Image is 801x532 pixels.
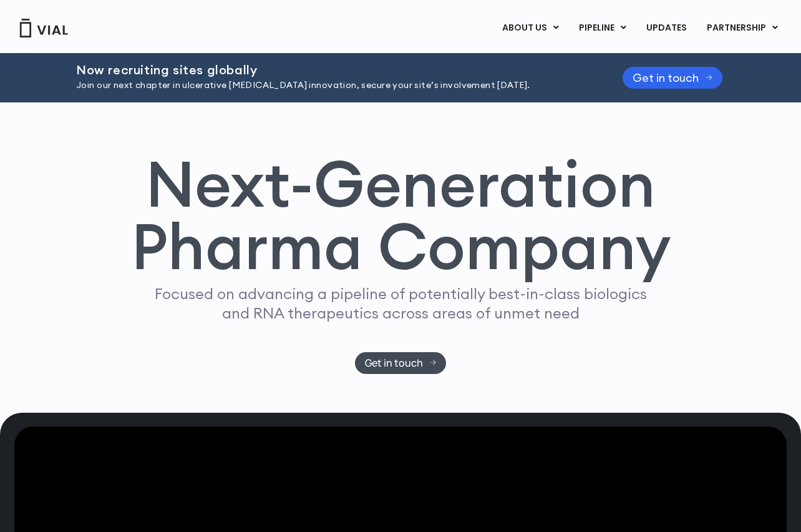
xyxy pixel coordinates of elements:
p: Join our next chapter in ulcerative [MEDICAL_DATA] innovation, secure your site’s involvement [DA... [76,79,591,92]
a: Get in touch [355,352,447,374]
p: Focused on advancing a pipeline of potentially best-in-class biologics and RNA therapeutics acros... [149,284,652,323]
a: PIPELINEMenu Toggle [569,17,636,39]
img: Vial Logo [19,19,69,37]
span: Get in touch [633,73,699,82]
a: PARTNERSHIPMenu Toggle [697,17,788,39]
a: UPDATES [636,17,696,39]
h1: Next-Generation Pharma Company [130,152,671,278]
span: Get in touch [365,358,423,368]
a: ABOUT USMenu Toggle [492,17,568,39]
h2: Now recruiting sites globally [76,63,591,77]
a: Get in touch [623,67,722,89]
